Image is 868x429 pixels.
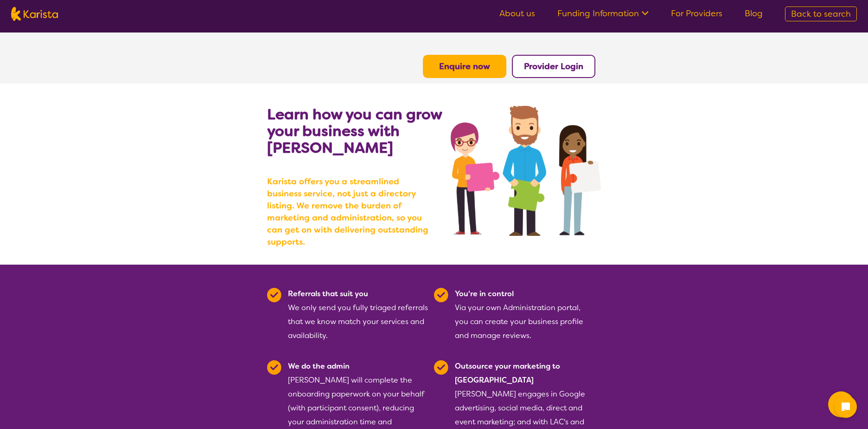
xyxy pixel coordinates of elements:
[828,391,854,417] button: Channel Menu
[423,55,506,78] button: Enquire now
[557,8,649,19] a: Funding Information
[267,104,442,157] b: Learn how you can grow your business with [PERSON_NAME]
[745,8,763,19] a: Blog
[288,287,428,343] div: We only send you fully triaged referrals that we know match your services and availability.
[439,61,490,72] a: Enquire now
[455,287,595,343] div: Via your own Administration portal, you can create your business profile and manage reviews.
[288,361,350,371] b: We do the admin
[524,61,583,72] a: Provider Login
[455,361,560,385] b: Outsource your marketing to [GEOGRAPHIC_DATA]
[11,7,58,21] img: Karista logo
[267,175,434,248] b: Karista offers you a streamlined business service, not just a directory listing. We remove the bu...
[451,106,601,236] img: grow your business with Karista
[267,288,281,302] img: Tick
[671,8,722,19] a: For Providers
[499,8,535,19] a: About us
[434,360,448,375] img: Tick
[434,288,448,302] img: Tick
[288,289,368,299] b: Referrals that suit you
[267,360,281,375] img: Tick
[785,6,857,21] a: Back to search
[512,55,595,78] button: Provider Login
[455,289,514,299] b: You're in control
[791,8,851,19] span: Back to search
